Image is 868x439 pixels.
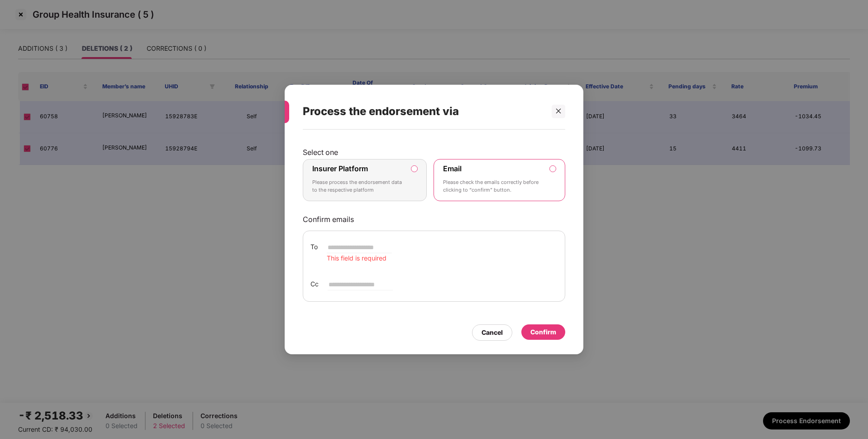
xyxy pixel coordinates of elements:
[530,327,556,337] div: Confirm
[327,254,386,262] span: This field is required
[303,148,565,157] p: Select one
[411,166,417,172] input: Insurer PlatformPlease process the endorsement data to the respective platform
[482,328,503,338] div: Cancel
[310,242,318,252] span: To
[555,108,562,114] span: close
[303,94,544,129] div: Process the endorsement via
[443,178,543,194] p: Please check the emails correctly before clicking to “confirm” button.
[312,164,368,173] label: Insurer Platform
[310,279,319,289] span: Cc
[443,164,462,173] label: Email
[550,166,556,172] input: EmailPlease check the emails correctly before clicking to “confirm” button.
[303,215,565,224] p: Confirm emails
[312,178,405,194] p: Please process the endorsement data to the respective platform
